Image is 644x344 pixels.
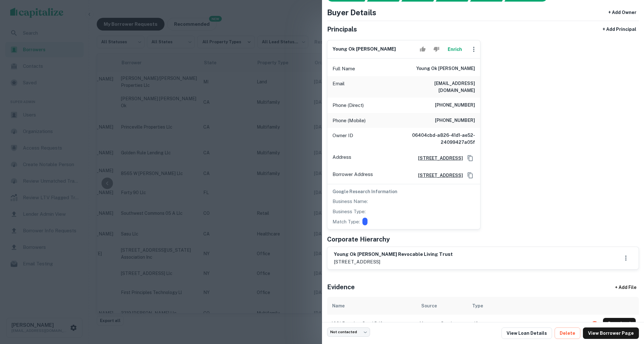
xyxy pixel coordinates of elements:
h5: Corporate Hierarchy [327,235,390,244]
button: Reject [431,43,442,56]
p: Email [332,80,345,94]
div: Name [332,302,345,310]
div: Source [421,302,437,310]
th: Name [327,297,416,315]
h5: Principals [327,25,357,34]
a: [STREET_ADDRESS] [413,172,463,179]
div: scrollable content [327,297,639,333]
p: Address [332,153,351,163]
button: Copy Address [465,153,475,163]
div: Type [472,302,483,310]
div: Not contacted [327,327,370,337]
p: Owner ID [332,132,353,146]
p: Full Name [332,65,355,73]
p: [STREET_ADDRESS] [334,258,453,266]
h6: young ok [PERSON_NAME] [332,46,396,53]
h6: 06404cbd-a826-41d1-ae52-24099427a05f [399,132,475,146]
button: + Add Owner [606,7,639,18]
th: Type [467,297,586,315]
a: View Borrower Page [583,327,639,339]
h5: Evidence [327,282,355,292]
h6: young ok [PERSON_NAME] revocable living trust [334,251,453,258]
p: Phone (Direct) [332,102,364,109]
h6: [PHONE_NUMBER] [435,117,475,124]
a: View Loan Details [501,327,552,339]
p: Business Name: [332,198,368,205]
td: pdf [467,315,586,333]
button: + Add Principal [600,24,639,35]
button: Copy Address [465,171,475,180]
h6: Google Research Information [332,188,475,195]
td: Mortgage Deed [416,315,467,333]
td: 4931 romaine - deed.pdf [327,315,416,333]
a: [STREET_ADDRESS] [413,155,463,162]
button: Delete file [589,319,600,329]
iframe: Chat Widget [612,293,644,324]
th: Source [416,297,467,315]
p: Borrower Address [332,171,373,180]
p: Match Type: [332,218,360,226]
h4: Buyer Details [327,7,376,18]
button: Enrich [444,43,465,56]
button: Accept [417,43,428,56]
p: Phone (Mobile) [332,117,366,124]
h6: young ok [PERSON_NAME] [416,65,475,73]
p: Business Type: [332,208,366,215]
h6: [EMAIL_ADDRESS][DOMAIN_NAME] [399,80,475,94]
button: Delete [555,327,580,339]
h6: [PHONE_NUMBER] [435,102,475,109]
